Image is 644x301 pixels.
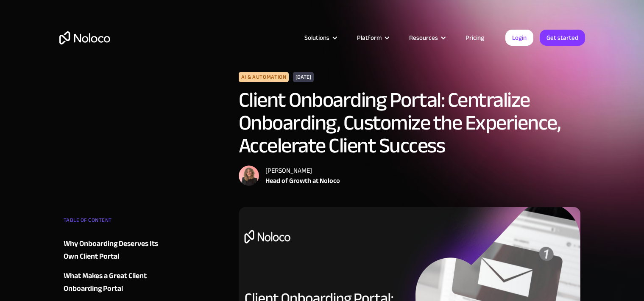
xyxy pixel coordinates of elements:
[455,32,495,43] a: Pricing
[265,176,340,186] div: Head of Growth at Noloco
[399,32,455,43] div: Resources
[409,32,438,43] div: Resources
[540,30,585,46] a: Get started
[357,32,382,43] div: Platform
[294,32,346,43] div: Solutions
[304,32,329,43] div: Solutions
[64,214,166,231] div: TABLE OF CONTENT
[239,88,581,157] h1: Client Onboarding Portal: Centralize Onboarding, Customize the Experience, Accelerate Client Success
[59,31,110,44] a: home
[265,166,340,176] div: [PERSON_NAME]
[64,270,166,295] a: What Makes a Great Client Onboarding Portal
[346,32,399,43] div: Platform
[505,30,533,46] a: Login
[64,237,166,263] a: Why Onboarding Deserves Its Own Client Portal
